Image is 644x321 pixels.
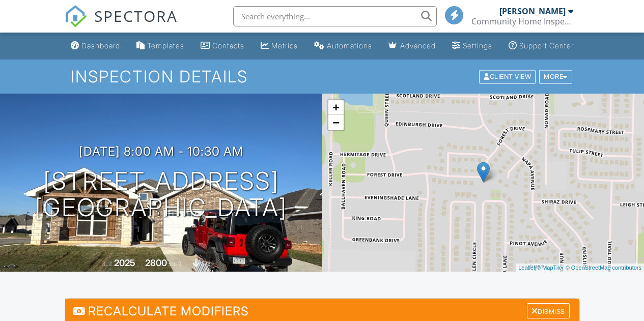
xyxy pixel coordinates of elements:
span: SPECTORA [94,5,178,26]
a: Templates [132,37,188,55]
div: Automations [327,41,372,50]
div: Dashboard [81,41,120,50]
a: Zoom in [328,100,344,115]
img: The Best Home Inspection Software - Spectora [65,5,87,27]
h3: [DATE] 8:00 am - 10:30 am [79,144,243,158]
a: Automations (Basic) [310,37,376,55]
div: More [539,70,572,83]
div: Dismiss [527,303,570,319]
a: Support Center [505,37,578,55]
a: © OpenStreetMap contributors [566,265,641,271]
div: 2800 [145,257,167,268]
span: sq. ft. [169,260,183,268]
div: Settings [463,41,492,50]
a: Dashboard [67,37,124,55]
a: Metrics [257,37,302,55]
a: © MapTiler [537,265,564,271]
div: Client View [479,70,536,83]
a: Settings [448,37,496,55]
span: Built [101,260,113,268]
a: Advanced [384,37,440,55]
div: Support Center [519,41,574,50]
div: Advanced [400,41,436,50]
h1: Inspection Details [71,68,573,85]
a: Contacts [197,37,248,55]
div: [PERSON_NAME] [499,6,566,16]
div: | [516,264,644,272]
span: slab [201,260,212,268]
a: Zoom out [328,115,344,130]
a: Client View [478,72,538,80]
div: Contacts [212,41,244,50]
a: Leaflet [518,265,535,271]
div: Metrics [271,41,298,50]
a: SPECTORA [65,14,178,35]
div: Community Home Inspections [471,16,573,26]
div: Templates [147,41,184,50]
h1: [STREET_ADDRESS] [GEOGRAPHIC_DATA] [35,168,287,222]
input: Search everything... [233,6,437,26]
div: 2025 [114,257,135,268]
